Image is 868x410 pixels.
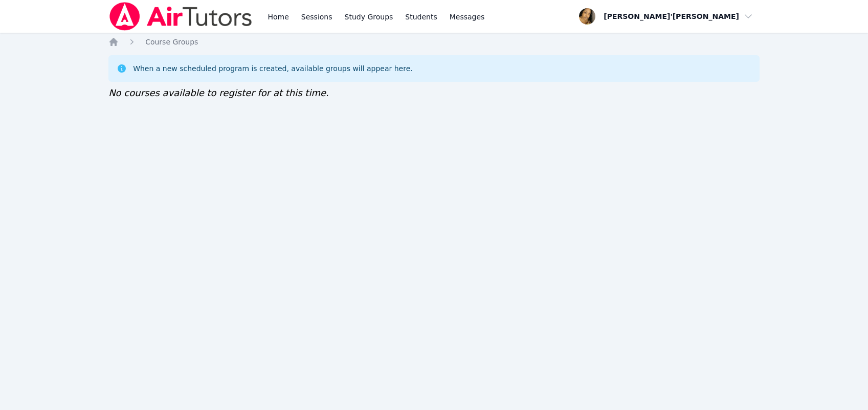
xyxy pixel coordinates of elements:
span: Messages [450,12,485,22]
nav: Breadcrumb [108,37,760,47]
span: Course Groups [145,38,198,46]
img: Air Tutors [108,2,253,31]
div: When a new scheduled program is created, available groups will appear here. [133,63,413,74]
span: No courses available to register for at this time. [108,87,329,98]
a: Course Groups [145,37,198,47]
